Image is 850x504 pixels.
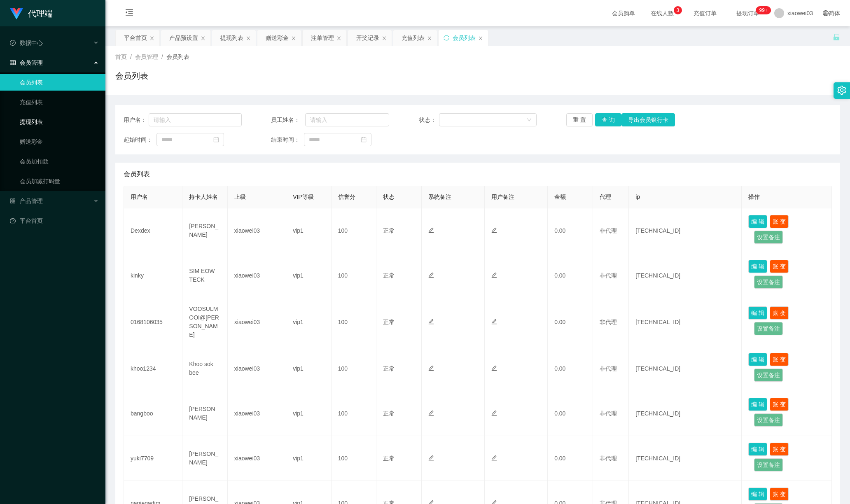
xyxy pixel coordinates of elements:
[756,6,771,14] sup: 1201
[286,298,331,346] td: vip1
[748,215,767,228] button: 编 辑
[228,391,286,436] td: xiaowei03
[600,272,617,279] span: 非代理
[491,194,514,200] span: 用户备注
[124,169,150,179] span: 会员列表
[566,113,593,126] button: 重 置
[383,194,395,200] span: 状态
[629,346,742,391] td: [TECHNICAL_ID]
[428,319,434,324] i: 图标: edit
[338,194,355,200] span: 信誉分
[20,74,99,91] a: 会员列表
[169,30,198,46] div: 产品预设置
[837,86,846,95] i: 图标: setting
[286,346,331,391] td: vip1
[629,253,742,298] td: [TECHNICAL_ID]
[271,116,305,124] span: 员工姓名：
[770,398,789,411] button: 账 变
[124,116,149,124] span: 用户名：
[748,488,767,501] button: 编 辑
[246,36,251,41] i: 图标: close
[548,253,593,298] td: 0.00
[548,436,593,481] td: 0.00
[419,116,439,124] span: 状态：
[115,0,143,27] i: 图标: menu-fold
[332,208,376,253] td: 100
[234,194,246,200] span: 上级
[228,298,286,346] td: xiaowei03
[201,36,205,41] i: 图标: close
[491,410,497,416] i: 图标: edit
[527,117,532,123] i: 图标: down
[124,253,182,298] td: kinky
[286,391,331,436] td: vip1
[10,10,53,16] a: 代理端
[635,194,640,200] span: ip
[286,253,331,298] td: vip1
[382,36,387,41] i: 图标: close
[491,227,497,233] i: 图标: edit
[676,6,679,14] p: 3
[748,194,760,200] span: 操作
[10,60,16,65] i: 图标: table
[674,6,682,14] sup: 3
[161,54,163,60] span: /
[748,443,767,456] button: 编 辑
[124,135,156,144] span: 起始时间：
[115,70,148,82] h1: 会员列表
[149,36,154,41] i: 图标: close
[383,365,395,372] span: 正常
[356,30,379,46] div: 开奖记录
[166,54,189,60] span: 会员列表
[311,30,334,46] div: 注单管理
[189,194,218,200] span: 持卡人姓名
[28,0,53,27] h1: 代理端
[124,346,182,391] td: khoo1234
[427,36,432,41] i: 图标: close
[770,353,789,366] button: 账 变
[748,398,767,411] button: 编 辑
[491,272,497,278] i: 图标: edit
[332,391,376,436] td: 100
[754,369,783,382] button: 设置备注
[629,436,742,481] td: [TECHNICAL_ID]
[383,319,395,325] span: 正常
[428,194,451,200] span: 系统备注
[20,153,99,170] a: 会员加扣款
[182,208,227,253] td: [PERSON_NAME]
[770,306,789,320] button: 账 变
[754,322,783,335] button: 设置备注
[182,253,227,298] td: SIM EOW TECK
[336,36,341,41] i: 图标: close
[754,275,783,289] button: 设置备注
[823,10,829,16] i: 图标: global
[131,194,148,200] span: 用户名
[124,298,182,346] td: 0168106035
[10,59,43,66] span: 会员管理
[600,227,617,234] span: 非代理
[332,298,376,346] td: 100
[182,346,227,391] td: Khoo sok bee
[10,198,16,204] i: 图标: appstore-o
[428,455,434,461] i: 图标: edit
[600,319,617,325] span: 非代理
[10,212,99,229] a: 图标: dashboard平台首页
[629,298,742,346] td: [TECHNICAL_ID]
[291,36,296,41] i: 图标: close
[647,10,678,16] span: 在线人数
[770,215,789,228] button: 账 变
[124,208,182,253] td: Dexdex
[491,319,497,324] i: 图标: edit
[444,35,449,41] i: 图标: sync
[383,227,395,234] span: 正常
[271,135,304,144] span: 结束时间：
[600,365,617,372] span: 非代理
[595,113,621,126] button: 查 询
[621,113,675,126] button: 导出会员银行卡
[428,410,434,416] i: 图标: edit
[491,365,497,371] i: 图标: edit
[554,194,566,200] span: 金额
[402,30,425,46] div: 充值列表
[149,113,241,126] input: 请输入
[293,194,314,200] span: VIP等级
